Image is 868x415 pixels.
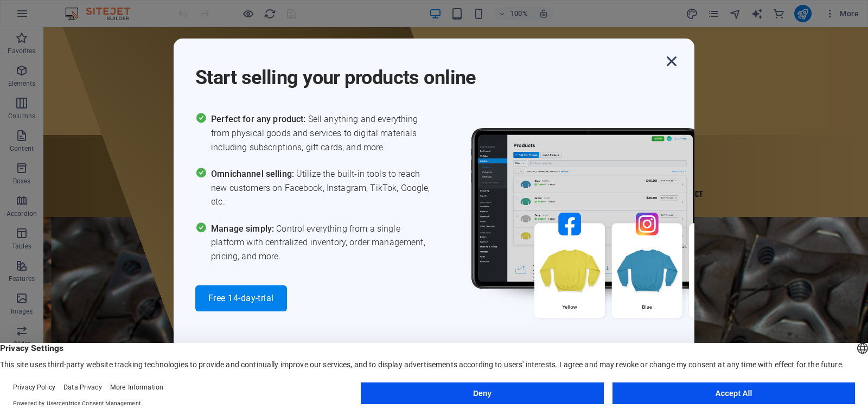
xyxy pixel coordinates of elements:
[211,169,296,179] span: Omnichannel selling:
[453,112,778,349] img: promo_image.png
[211,222,434,264] span: Control everything from a single platform with centralized inventory, order management, pricing, ...
[195,52,662,91] h1: Start selling your products online
[208,294,274,303] span: Free 14-day-trial
[211,224,276,234] span: Manage simply:
[195,285,287,311] button: Free 14-day-trial
[211,167,434,209] span: Utilize the built-in tools to reach new customers on Facebook, Instagram, TikTok, Google, etc.
[211,112,434,154] span: Sell anything and everything from physical goods and services to digital materials including subs...
[211,114,308,124] span: Perfect for any product:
